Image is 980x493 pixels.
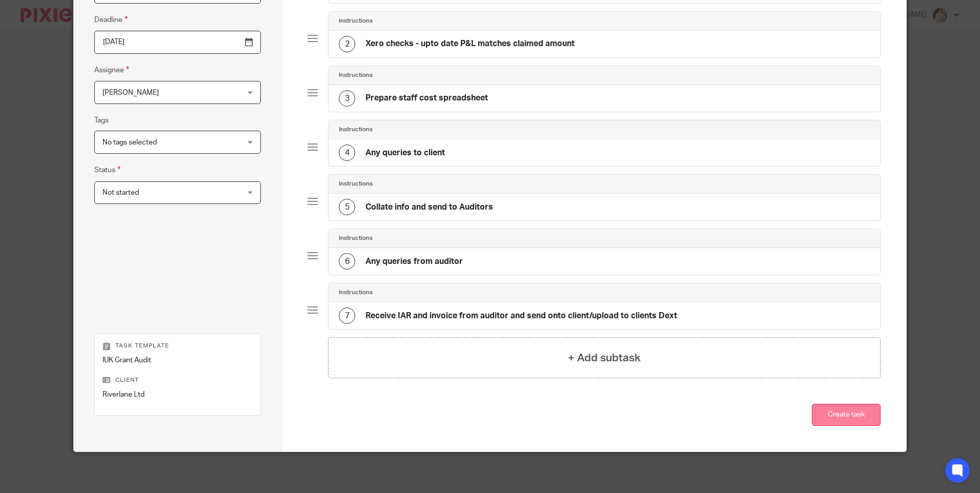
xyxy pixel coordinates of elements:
[339,199,355,215] div: 5
[339,253,355,270] div: 6
[568,350,641,366] h4: + Add subtask
[365,93,488,104] h4: Prepare staff cost spreadsheet
[339,71,373,79] h4: Instructions
[103,189,139,196] span: Not started
[339,145,355,161] div: 4
[103,355,253,365] p: IUK Grant Audit
[339,234,373,242] h4: Instructions
[103,139,157,146] span: No tags selected
[339,289,373,297] h4: Instructions
[365,311,677,321] h4: Receive IAR and invoice from auditor and send onto client/upload to clients Dext
[94,31,261,54] input: Pick a date
[94,164,120,176] label: Status
[339,36,355,52] div: 2
[103,342,253,350] p: Task template
[103,89,159,96] span: [PERSON_NAME]
[365,148,445,158] h4: Any queries to client
[365,256,463,267] h4: Any queries from auditor
[94,64,129,76] label: Assignee
[94,14,128,26] label: Deadline
[365,202,493,213] h4: Collate info and send to Auditors
[339,90,355,107] div: 3
[339,17,373,25] h4: Instructions
[94,115,109,126] label: Tags
[365,38,575,49] h4: Xero checks - upto date P&L matches claimed amount
[339,307,355,324] div: 7
[103,376,253,384] p: Client
[339,126,373,134] h4: Instructions
[339,180,373,188] h4: Instructions
[103,389,253,400] p: Riverlane Ltd
[812,404,881,426] button: Create task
